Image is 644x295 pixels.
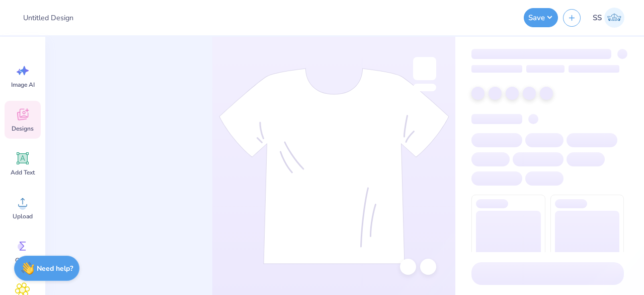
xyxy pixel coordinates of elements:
span: Add Text [11,168,35,176]
strong: Need help? [37,264,73,273]
span: SS [593,12,602,24]
span: Image AI [11,81,35,89]
img: Sonia Seth [604,8,624,28]
button: Save [524,8,558,27]
img: tee-skeleton.svg [219,68,449,264]
span: Designs [12,125,34,133]
input: Untitled Design [15,8,89,28]
a: SS [588,8,629,28]
span: Upload [13,212,33,220]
